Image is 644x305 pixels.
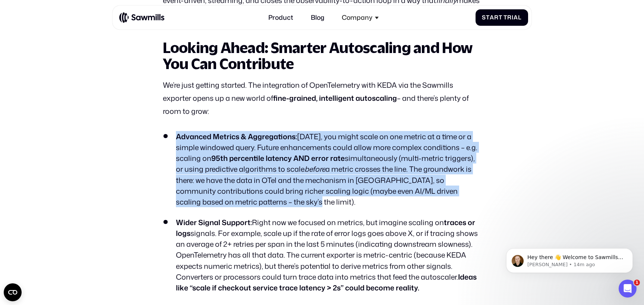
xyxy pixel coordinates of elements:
[163,39,472,72] strong: Looking Ahead: Smarter Autoscaling and How You Can Contribute
[211,153,345,163] strong: 95th percentile latency AND error rate
[163,79,481,118] p: We’re just getting started. The integration of OpenTelemetry with KEDA via the Sawmills exporter ...
[4,283,22,301] button: Open CMP widget
[176,272,477,293] strong: Ideas like “scale if checkout service trace latency > 2s” could become reality.
[514,14,518,21] span: a
[499,14,502,21] span: t
[619,280,637,298] iframe: Intercom live chat
[306,9,329,27] a: Blog
[163,131,481,207] li: [DATE], you might scale on one metric at a time or a simple windowed query. Future enhancements c...
[495,233,644,285] iframe: Intercom notifications message
[263,9,298,27] a: Product
[507,14,512,21] span: r
[176,131,297,141] strong: Advanced Metrics & Aggregations:
[176,217,475,238] strong: traces or logs
[503,14,507,21] span: T
[476,9,528,26] a: StartTrial
[342,14,372,22] div: Company
[273,93,397,103] strong: fine-grained, intelligent autoscaling
[634,280,640,286] span: 1
[482,14,486,21] span: S
[304,164,325,174] em: before
[518,14,522,21] span: l
[512,14,514,21] span: i
[337,9,383,27] div: Company
[176,217,252,227] strong: Wider Signal Support:
[486,14,490,21] span: t
[163,217,481,293] li: Right now we focused on metrics, but imagine scaling on signals. For example, scale up if the rat...
[494,14,499,21] span: r
[490,14,494,21] span: a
